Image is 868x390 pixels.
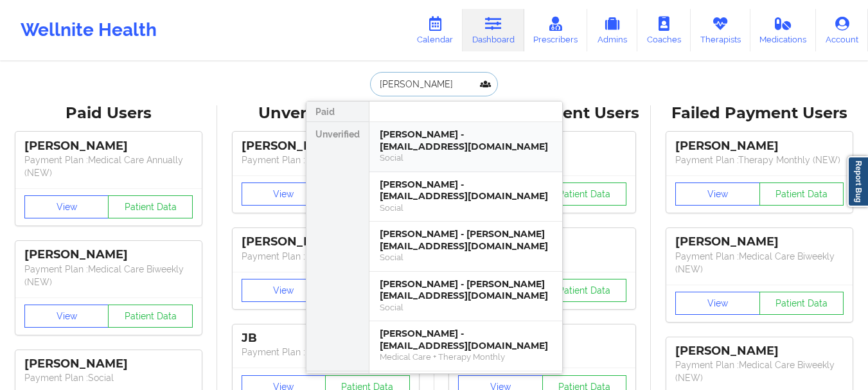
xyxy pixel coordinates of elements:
p: Payment Plan : Medical Care Biweekly (NEW) [675,359,844,384]
div: Paid [306,102,369,122]
div: Social [380,152,552,163]
div: [PERSON_NAME] - [EMAIL_ADDRESS][DOMAIN_NAME] [380,129,552,152]
div: [PERSON_NAME] [675,344,844,359]
a: Admins [587,9,637,51]
button: View [675,182,760,206]
button: Patient Data [108,305,193,328]
button: View [242,182,326,206]
div: [PERSON_NAME] [24,357,193,371]
button: View [242,279,326,302]
div: Medical Care + Therapy Monthly [380,351,552,362]
button: View [675,292,760,315]
button: Patient Data [108,195,193,218]
p: Payment Plan : Medical Care Biweekly (NEW) [24,263,193,288]
a: Coaches [637,9,691,51]
p: Payment Plan : Unmatched Plan [242,346,410,359]
p: Payment Plan : Medical Care Biweekly (NEW) [675,250,844,276]
div: [PERSON_NAME] [675,235,844,249]
div: JB [242,331,410,346]
p: Payment Plan : Unmatched Plan [242,154,410,166]
div: [PERSON_NAME] - [PERSON_NAME][EMAIL_ADDRESS][DOMAIN_NAME] [380,228,552,252]
button: View [24,305,109,328]
div: Paid Users [9,103,208,123]
a: Prescribers [524,9,588,51]
div: [PERSON_NAME] - [EMAIL_ADDRESS][DOMAIN_NAME] [380,328,552,351]
button: Patient Data [542,279,627,302]
a: Medications [750,9,817,51]
button: Patient Data [542,182,627,206]
button: View [24,195,109,218]
p: Payment Plan : Unmatched Plan [242,250,410,263]
a: Report Bug [847,156,868,207]
div: [PERSON_NAME] [24,139,193,154]
p: Payment Plan : Social [24,371,193,384]
div: [PERSON_NAME] - [EMAIL_ADDRESS][DOMAIN_NAME] [380,179,552,202]
div: [PERSON_NAME] [242,139,410,154]
div: [PERSON_NAME] [242,235,410,249]
div: [PERSON_NAME] [24,247,193,262]
div: Unverified [306,122,369,371]
button: Patient Data [759,182,844,206]
div: Social [380,252,552,263]
div: [PERSON_NAME] - [PERSON_NAME][EMAIL_ADDRESS][DOMAIN_NAME] [380,278,552,302]
p: Payment Plan : Therapy Monthly (NEW) [675,154,844,166]
a: Dashboard [463,9,524,51]
div: Failed Payment Users [660,103,859,123]
a: Calendar [407,9,463,51]
p: Payment Plan : Medical Care Annually (NEW) [24,154,193,179]
a: Therapists [691,9,750,51]
div: Social [380,202,552,213]
div: Social [380,302,552,313]
a: Account [816,9,868,51]
button: Patient Data [759,292,844,315]
div: Unverified Users [226,103,425,123]
div: [PERSON_NAME] [675,139,844,154]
